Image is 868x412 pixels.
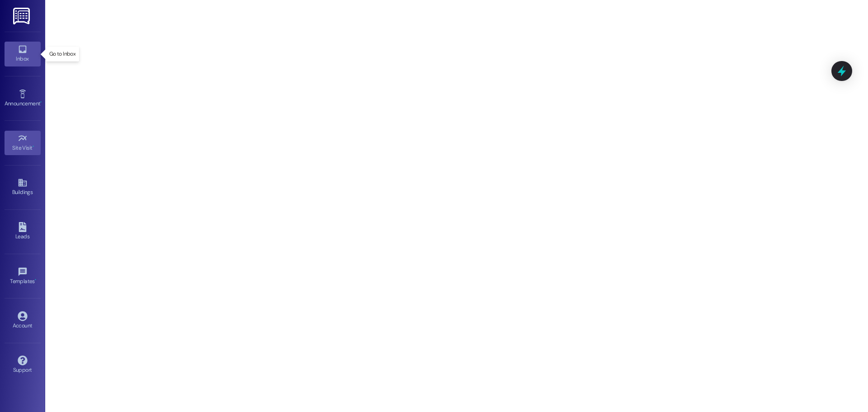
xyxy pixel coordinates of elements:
[5,353,41,377] a: Support
[49,50,75,58] p: Go to Inbox
[5,308,41,333] a: Account
[5,175,41,199] a: Buildings
[5,42,41,66] a: Inbox
[35,277,36,283] span: •
[13,8,32,24] img: ResiDesk Logo
[5,264,41,289] a: Templates •
[40,99,42,105] span: •
[5,219,41,244] a: Leads
[33,143,34,150] span: •
[5,131,41,155] a: Site Visit •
